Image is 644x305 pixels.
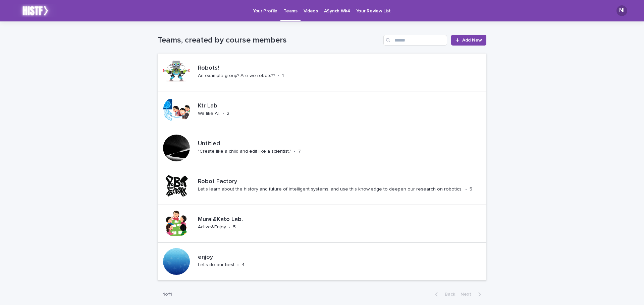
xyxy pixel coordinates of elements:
p: 1 of 1 [158,286,177,303]
div: NI [616,5,627,16]
a: Robot FactoryLet's learn about the history and future of intelligent systems, and use this knowle... [158,167,486,205]
a: Murai&Kato Lab.Active&Enjoy•5 [158,205,486,243]
span: Next [461,292,475,297]
p: Ktr Lab [198,102,249,110]
p: • [294,149,296,154]
p: • [465,186,467,192]
p: 4 [241,262,245,268]
input: Search [383,35,447,46]
p: • [237,262,239,268]
p: Let's learn about the history and future of intelligent systems, and use this knowledge to deepen... [198,186,463,192]
p: 5 [233,224,236,230]
img: k2lX6XtKT2uGl0LI8IDL [13,4,57,17]
p: 1 [282,73,284,79]
p: Murai&Kato Lab. [198,216,281,223]
p: "Create like a child and edit like a scientist." [198,149,291,154]
a: Add New [451,35,486,46]
a: Untitled"Create like a child and edit like a scientist."•7 [158,129,486,167]
a: Robots!An example group? Are we robots??•1 [158,54,486,91]
p: Robots! [198,65,305,72]
a: enjoyLet's do our best•4 [158,243,486,281]
a: Ktr LabWe like AI.•2 [158,91,486,129]
p: We like AI. [198,111,220,117]
p: 5 [470,186,472,192]
button: Back [430,291,458,297]
span: Back [441,292,455,297]
p: enjoy [198,254,260,261]
p: Robot Factory [198,178,484,185]
button: Next [458,291,486,297]
p: Active&Enjoy [198,224,226,230]
p: • [222,111,224,117]
span: Add New [462,38,482,43]
p: • [278,73,279,79]
p: • [229,224,230,230]
p: 2 [227,111,229,117]
p: Untitled [198,140,323,148]
p: 7 [298,149,301,154]
p: An example group? Are we robots?? [198,73,275,79]
p: Let's do our best [198,262,234,268]
h1: Teams, created by course members [158,35,381,45]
